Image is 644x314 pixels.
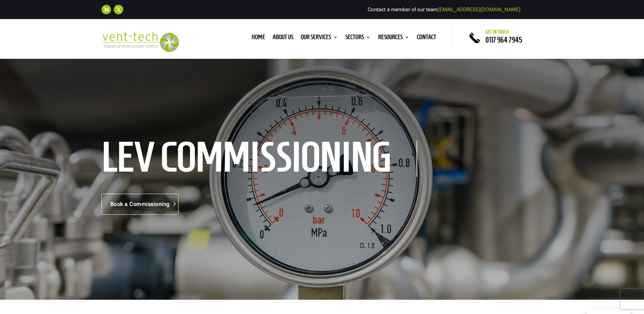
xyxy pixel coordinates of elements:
span: Contact a member of our team [368,6,520,13]
span: Get in touch [485,29,509,35]
a: Our Services [301,35,338,42]
a: Follow on LinkedIn [102,5,111,14]
a: Home [252,35,265,42]
a: About us [273,35,293,42]
a: Resources [378,35,409,42]
a: [EMAIL_ADDRESS][DOMAIN_NAME] [438,6,520,13]
a: Contact [417,35,436,42]
a: 0117 964 7945 [485,36,522,44]
a: Book a Commissioning [102,194,179,215]
a: Sectors [345,35,371,42]
img: 2023-09-27T08_35_16.549ZVENT-TECH---Clear-background [102,32,179,52]
a: Follow on X [114,5,123,14]
h1: LEV Commissioning [102,141,417,177]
